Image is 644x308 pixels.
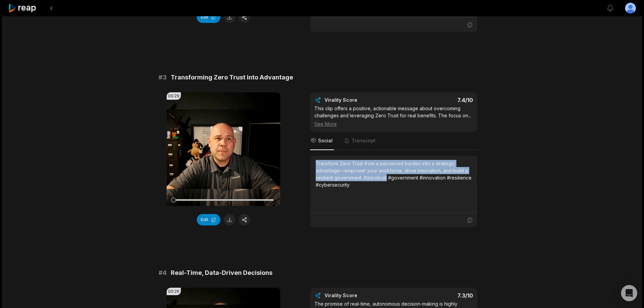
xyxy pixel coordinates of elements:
[401,97,473,103] div: 7.4 /10
[318,137,333,144] span: Social
[325,97,397,103] div: Virality Score
[167,92,280,206] video: Your browser does not support mp4 format.
[197,214,220,226] button: Edit
[314,120,473,127] div: See More
[314,105,473,127] div: This clip offers a positive, actionable message about overcoming challenges and leveraging Zero T...
[401,292,473,299] div: 7.3 /10
[325,292,397,299] div: Virality Score
[621,285,637,301] div: Open Intercom Messenger
[171,73,293,82] span: Transforming Zero Trust into Advantage
[316,160,472,188] div: Transform Zero Trust from a perceived burden into a strategic advantage—empower your workforce, d...
[171,268,272,278] span: Real-Time, Data-Driven Decisions
[197,11,220,23] button: Edit
[352,137,376,144] span: Transcript
[310,132,477,150] nav: Tabs
[159,73,167,82] span: # 3
[159,268,167,278] span: # 4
